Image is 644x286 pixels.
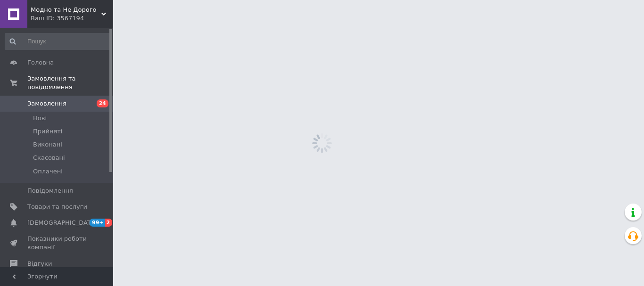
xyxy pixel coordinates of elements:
[27,260,52,268] span: Відгуки
[33,154,65,162] span: Скасовані
[97,99,108,107] span: 24
[31,6,101,14] span: Модно та Не Дорого
[27,58,54,67] span: Головна
[5,33,111,50] input: Пошук
[33,127,62,136] span: Прийняті
[27,235,87,252] span: Показники роботи компанії
[90,219,105,227] span: 99+
[33,140,62,149] span: Виконані
[27,219,97,227] span: [DEMOGRAPHIC_DATA]
[27,74,113,91] span: Замовлення та повідомлення
[27,99,66,108] span: Замовлення
[27,203,87,211] span: Товари та послуги
[33,114,47,123] span: Нові
[105,219,113,227] span: 2
[27,187,73,195] span: Повідомлення
[33,167,63,176] span: Оплачені
[31,14,113,23] div: Ваш ID: 3567194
